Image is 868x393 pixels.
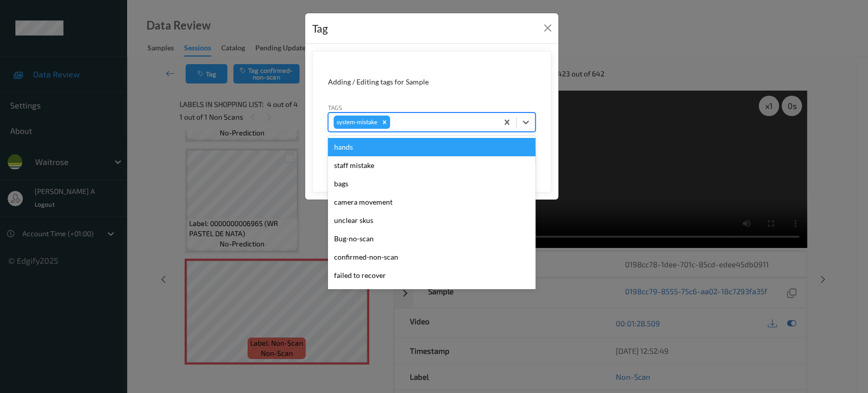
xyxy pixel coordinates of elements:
div: camera movement [328,193,535,211]
div: confirmed-non-scan [328,248,535,266]
div: Bug-no-scan [328,230,535,248]
div: bags [328,175,535,193]
div: failed to recover [328,266,535,285]
div: staff mistake [328,156,535,175]
div: Adding / Editing tags for Sample [328,77,535,87]
div: system-mistake [334,116,379,129]
div: Tag [312,20,328,37]
div: Remove system-mistake [379,116,390,129]
div: hands [328,138,535,156]
div: unclear skus [328,211,535,230]
div: product recovered [328,285,535,303]
label: Tags [328,103,342,112]
button: Close [541,21,555,35]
